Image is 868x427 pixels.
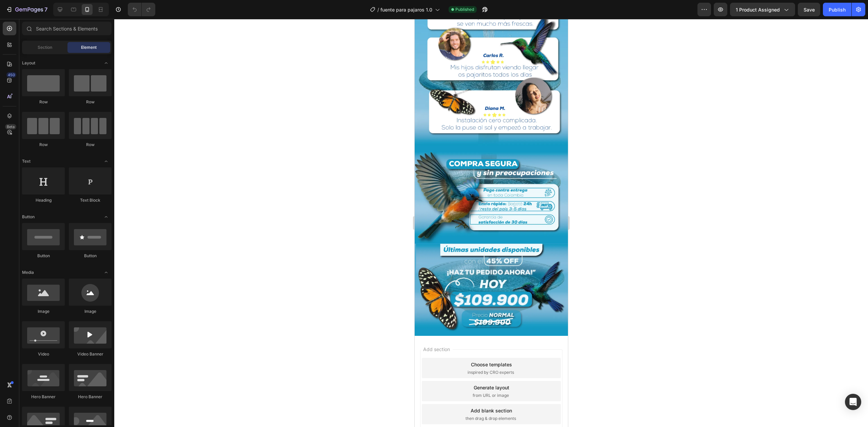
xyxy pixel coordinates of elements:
span: Toggle open [101,267,112,278]
div: Image [22,308,65,314]
div: Heading [22,197,65,203]
iframe: Design area [415,19,568,427]
span: Published [455,6,474,13]
div: Row [69,99,112,105]
div: Row [69,142,112,148]
div: Row [22,142,65,148]
span: Section [38,44,52,50]
span: Button [22,214,35,220]
span: Media [22,269,34,276]
span: fuente para pajaros 1.0 [380,6,432,13]
div: Video [22,351,65,357]
button: Publish [823,3,851,16]
div: Hero Banner [69,394,112,400]
div: Image [69,308,112,314]
div: 450 [6,72,16,78]
span: Text [22,158,31,164]
div: Button [69,253,112,259]
div: Row [22,99,65,105]
span: Toggle open [101,211,112,222]
span: Element [81,44,97,50]
div: Hero Banner [22,394,65,400]
span: Toggle open [101,58,112,68]
span: 1 product assigned [736,6,780,13]
input: Search Sections & Elements [22,22,112,35]
div: Publish [829,6,846,13]
p: 7 [44,5,47,14]
button: 7 [3,3,51,16]
div: Text Block [69,197,112,203]
button: Save [798,3,820,16]
span: Layout [22,60,35,66]
span: Toggle open [101,156,112,167]
span: / [377,6,379,13]
span: Save [804,7,815,13]
div: Undo/Redo [128,3,155,16]
div: Button [22,253,65,259]
div: Video Banner [69,351,112,357]
div: Beta [5,124,16,129]
button: 1 product assigned [730,3,795,16]
div: Open Intercom Messenger [845,394,861,410]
